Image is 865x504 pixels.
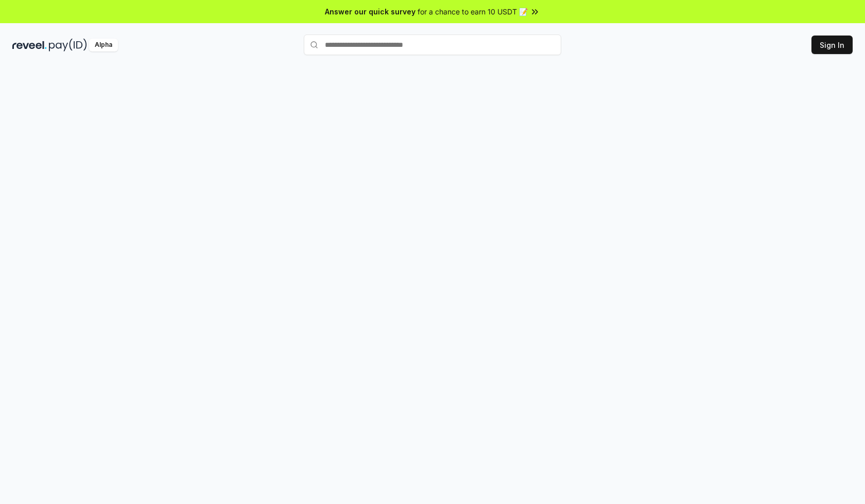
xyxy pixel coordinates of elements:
[418,6,528,17] span: for a chance to earn 10 USDT 📝
[325,6,416,17] span: Answer our quick survey
[49,39,87,51] img: pay_id
[811,36,853,54] button: Sign In
[12,39,47,51] img: reveel_dark
[89,39,118,51] div: Alpha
